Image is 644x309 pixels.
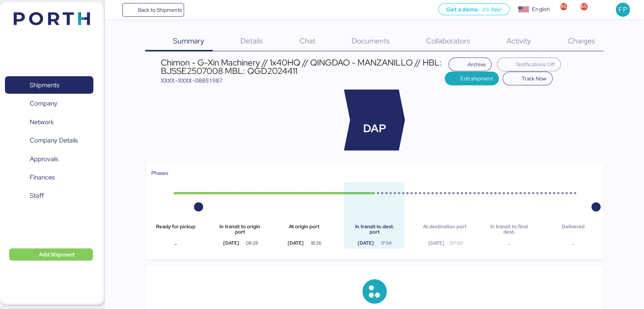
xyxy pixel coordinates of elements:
[484,224,533,235] div: In transit to final dest.
[420,240,452,247] div: [DATE]
[5,95,93,112] a: Company
[161,77,223,84] span: XXXX-XXXX-O0051987
[506,36,531,46] span: Activity
[280,224,328,235] div: At origin port
[30,135,78,146] span: Company Details
[151,240,200,249] div: -
[350,240,381,247] div: [DATE]
[30,117,54,128] span: Network
[39,250,75,259] span: Add Shipment
[30,190,44,201] span: Staff
[460,74,493,83] span: Edit shipment
[304,240,328,247] div: 18:26
[426,36,470,46] span: Collaborators
[522,74,546,83] span: Track Now
[516,60,555,69] span: Notifications Off
[549,224,598,235] div: Delivered
[350,224,399,235] div: In transit to dest. port
[280,240,311,247] div: [DATE]
[5,187,93,205] a: Staff
[5,113,93,131] a: Network
[216,240,247,247] div: [DATE]
[5,150,93,168] a: Approvals
[30,154,58,165] span: Approvals
[151,169,598,177] div: Phases
[5,169,93,186] a: Finances
[363,120,386,137] span: DAP
[30,98,58,109] span: Company
[161,58,445,75] div: Chimon - G-Xin Machinery // 1x40HQ // QINGDAO - MANZANILLO // HBL: BJSSE2507008 MBL: QGD2024411
[567,36,595,46] span: Charges
[173,36,204,46] span: Summary
[240,36,263,46] span: Details
[549,240,598,249] div: -
[5,132,93,149] a: Company Details
[30,172,54,183] span: Finances
[352,36,390,46] span: Documents
[497,58,561,71] button: Notifications Off
[216,224,264,235] div: In transit to origin port
[532,5,549,13] div: English
[151,224,200,235] div: Ready for pickup
[109,3,122,16] button: Menu
[618,5,627,14] span: FP
[138,5,181,14] span: Back to Shipments
[30,80,59,91] span: Shipments
[444,240,469,247] div: 07:00
[239,240,264,247] div: 08:28
[445,72,499,85] button: Edit shipment
[449,58,492,71] button: Archive
[122,3,184,17] a: Back to Shipments
[484,240,533,249] div: -
[420,224,469,235] div: At destination port
[299,36,315,46] span: Chat
[9,248,93,261] button: Add Shipment
[374,240,399,247] div: 17:54
[467,60,485,69] span: Archive
[503,72,553,85] button: Track Now
[5,76,93,94] a: Shipments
